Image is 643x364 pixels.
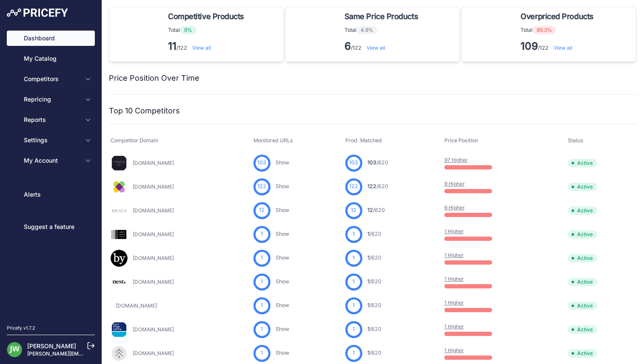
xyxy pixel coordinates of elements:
a: 1/620 [367,326,381,332]
a: Show [276,183,289,189]
a: Show [276,302,289,308]
span: 1 [367,254,370,261]
a: 1/620 [367,231,381,237]
a: Suggest a feature [7,219,95,234]
p: Total [168,26,248,34]
p: /122 [168,40,248,53]
span: Active [568,183,597,191]
span: Monitored URLs [253,137,293,144]
span: 1 [261,254,263,262]
span: 1 [353,349,355,357]
span: Competitors [24,75,80,83]
span: Active [568,325,597,334]
a: Show [276,159,289,166]
span: 12 [351,206,356,214]
a: Show [276,326,289,332]
span: 1 [353,254,355,262]
span: 1 [353,230,355,238]
button: My Account [7,153,95,168]
a: [PERSON_NAME][EMAIL_ADDRESS][DOMAIN_NAME] [27,350,158,357]
a: 1/620 [367,350,381,356]
span: 122 [349,183,358,191]
p: Total [344,26,421,34]
a: 12/620 [367,207,385,213]
a: Show [276,254,289,261]
a: Alerts [7,187,95,202]
a: 1/620 [367,278,381,285]
strong: 11 [168,40,176,52]
span: Reports [24,116,80,124]
a: 1 Higher [444,299,464,306]
strong: 6 [344,40,351,52]
p: /122 [344,40,421,53]
a: [DOMAIN_NAME] [133,207,174,214]
span: 1 [367,302,370,308]
a: 9 Higher [444,181,465,187]
span: 103 [367,159,376,166]
span: 1 [353,302,355,310]
span: 1 [261,349,263,357]
span: Status [568,137,583,144]
h2: Price Position Over Time [109,72,199,84]
span: Competitive Products [168,11,244,23]
button: Reports [7,112,95,127]
span: 1 [367,231,370,237]
nav: Sidebar [7,31,95,314]
span: Active [568,206,597,215]
a: Show [276,278,289,285]
span: 9% [180,26,196,34]
span: 103 [257,159,266,167]
span: Active [568,159,597,167]
span: 1 [261,325,263,333]
a: 1/620 [367,302,381,308]
a: [DOMAIN_NAME] [133,350,174,356]
a: My Catalog [7,51,95,66]
a: [DOMAIN_NAME] [133,231,174,237]
span: Active [568,278,597,286]
span: Same Price Products [344,11,418,23]
a: Show [276,231,289,237]
span: Active [568,230,597,239]
span: Overpriced Products [521,11,593,23]
span: 1 [367,350,370,356]
a: [DOMAIN_NAME] [133,183,174,190]
span: Price Position [444,137,478,144]
span: 1 [353,278,355,286]
button: Repricing [7,92,95,107]
p: Total [521,26,597,34]
a: View all [554,45,572,51]
span: 1 [367,278,370,285]
span: 1 [261,302,263,310]
a: [DOMAIN_NAME] [133,160,174,166]
a: Dashboard [7,31,95,46]
span: 122 [257,183,266,191]
a: Show [276,350,289,356]
span: Settings [24,136,80,144]
a: 103/620 [367,159,388,166]
span: Active [568,254,597,262]
span: 1 [261,230,263,238]
a: 1 Higher [444,323,464,330]
a: 1/620 [367,254,381,261]
a: 122/620 [367,183,388,189]
strong: 109 [521,40,538,52]
span: 12 [367,207,373,213]
span: Active [568,302,597,310]
span: 1 [261,278,263,286]
a: 1 Higher [444,252,464,258]
span: 122 [367,183,376,189]
span: 1 [367,326,370,332]
img: Pricefy Logo [7,8,68,17]
span: 89.3% [532,26,556,34]
a: 1 Higher [444,347,464,353]
a: [DOMAIN_NAME] [133,326,174,333]
p: /122 [521,40,597,53]
a: [DOMAIN_NAME] [116,302,157,309]
span: 4.9% [356,26,378,34]
a: 97 Higher [444,157,468,163]
span: 12 [259,206,265,214]
a: [DOMAIN_NAME] [133,255,174,261]
a: Show [276,207,289,213]
span: Prod. Matched [345,137,382,144]
h2: Top 10 Competitors [109,105,180,117]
